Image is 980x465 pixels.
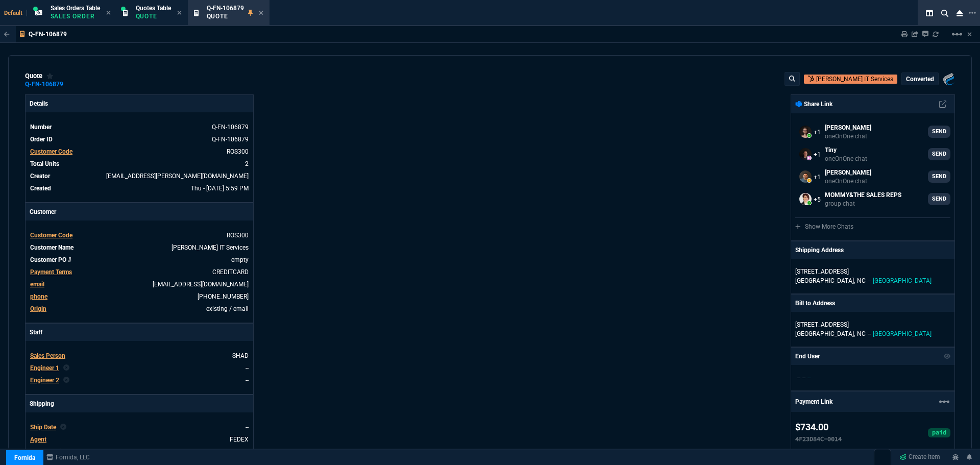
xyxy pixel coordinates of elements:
[944,352,951,361] nx-icon: Show/Hide End User to Customer
[795,277,855,284] span: [GEOGRAPHIC_DATA],
[30,448,67,455] span: Agent Service
[26,324,253,341] p: Staff
[25,72,54,80] div: quote
[30,136,53,143] span: Order ID
[30,122,249,132] tr: See Marketplace Order
[63,376,69,385] nx-icon: Clear selected rep
[795,267,950,276] p: [STREET_ADDRESS]
[825,155,867,163] p: oneOnOne chat
[30,171,249,181] tr: undefined
[969,8,976,18] nx-icon: Open New Tab
[873,330,932,337] span: [GEOGRAPHIC_DATA]
[795,397,832,406] p: Payment Link
[207,5,244,12] span: Q-FN-106879
[857,330,866,337] span: NC
[29,30,67,38] p: Q-FN-106879
[795,320,950,329] p: [STREET_ADDRESS]
[171,244,249,251] a: Ross IT Services
[30,352,65,359] span: Sales Person
[30,134,249,144] tr: See Marketplace Order
[30,232,72,239] span: Customer Code
[30,447,249,457] tr: undefined
[26,95,253,112] p: Details
[30,160,59,167] span: Total Units
[30,281,44,288] span: email
[136,12,171,20] p: Quote
[30,363,249,373] tr: undefined
[136,5,171,12] span: Quotes Table
[230,436,249,443] a: FEDEX
[795,330,855,337] span: [GEOGRAPHIC_DATA],
[807,374,811,381] span: --
[30,255,249,265] tr: undefined
[802,374,805,381] span: --
[246,377,249,384] a: --
[825,132,871,140] p: oneOnOne chat
[30,291,249,302] tr: 910-977-1001
[26,395,253,412] p: Shipping
[30,256,71,263] span: Customer PO #
[938,396,950,408] mat-icon: Example home icon
[795,121,950,142] a: Brian.Over@fornida.com,seti.shadab@fornida.com
[952,7,967,19] nx-icon: Close Workbench
[795,166,950,187] a: carlos.ocampo@fornida.com,seti.shadab@fornida.com
[4,31,10,38] nx-icon: Back to Table
[212,136,249,143] a: See Marketplace Order
[30,305,46,312] a: Origin
[227,148,249,155] a: ROS300
[106,173,249,180] span: seti.shadab@fornida.com
[825,168,871,177] p: [PERSON_NAME]
[43,453,93,462] a: msbcCompanyName
[922,7,937,19] nx-icon: Split Panels
[63,363,69,373] nx-icon: Clear selected rep
[795,434,842,444] p: 4F23D84C-0014
[797,374,800,381] span: --
[4,10,27,16] span: Default
[177,9,182,17] nx-icon: Close Tab
[937,7,952,19] nx-icon: Search
[857,277,866,284] span: NC
[30,267,249,277] tr: undefined
[30,230,249,240] tr: undefined
[928,126,950,138] a: SEND
[816,75,893,84] p: [PERSON_NAME] IT Services
[825,145,867,155] p: Tiny
[30,159,249,169] tr: undefined
[30,364,59,372] span: Engineer 1
[795,144,950,164] a: ryan.neptune@fornida.com,seti.shadab@fornida.com
[212,268,249,276] a: CREDITCARD
[30,146,249,157] tr: undefined
[795,223,853,230] a: Show More Chats
[30,293,47,300] span: phone
[795,420,842,434] p: $734.00
[30,279,249,289] tr: heather@rossitservices.com
[30,148,72,155] span: Customer Code
[30,375,249,385] tr: undefined
[191,185,249,192] span: 2025-09-11T17:59:59.310Z
[873,277,932,284] span: [GEOGRAPHIC_DATA]
[106,9,111,17] nx-icon: Close Tab
[967,30,972,38] a: Hide Workbench
[30,377,59,384] span: Engineer 2
[25,84,63,85] a: Q-FN-106879
[30,304,249,314] tr: undefined
[51,12,100,20] p: Sales Order
[212,124,249,131] span: See Marketplace Order
[237,448,249,455] a: GRD
[245,160,249,167] span: 2
[30,436,46,443] span: Agent
[951,28,963,40] mat-icon: Example home icon
[51,5,100,12] span: Sales Orders Table
[825,200,901,208] p: group chat
[868,330,871,337] span: --
[206,305,249,312] span: existing / email
[30,268,72,276] span: Payment Terms
[30,422,249,432] tr: undefined
[795,448,950,457] p: Direct
[928,428,950,437] div: paid
[928,148,950,160] a: SEND
[46,72,54,80] div: Add to Watchlist
[207,12,244,20] p: Quote
[825,190,901,200] p: MOMMY&THE SALES REPS
[153,281,249,288] a: [EMAIL_ADDRESS][DOMAIN_NAME]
